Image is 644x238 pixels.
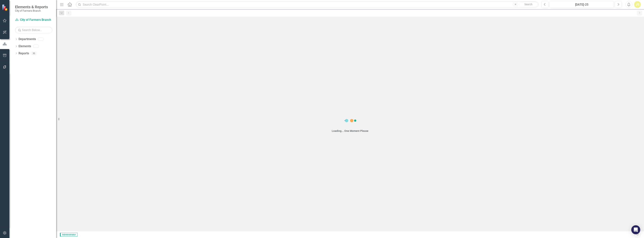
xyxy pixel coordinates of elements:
button: [DATE]-25 [549,1,614,8]
span: Administrator [60,233,78,237]
img: ClearPoint Strategy [2,4,8,11]
div: [DATE]-25 [551,2,613,7]
a: Departments [19,37,36,41]
a: City of Farmers Branch [15,18,52,22]
a: Reports [19,51,29,56]
div: Loading... One Moment Please [332,129,368,133]
small: City of Farmers Branch [15,9,48,12]
span: Elements & Reports [15,5,48,9]
div: Open Intercom Messenger [631,225,640,234]
button: JS [634,1,641,8]
a: Elements [19,44,31,48]
div: 30 [31,52,37,55]
input: Search Below... [15,27,52,33]
input: Search ClearPoint... [76,1,539,8]
button: Search [519,2,538,7]
span: Search [524,3,532,6]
